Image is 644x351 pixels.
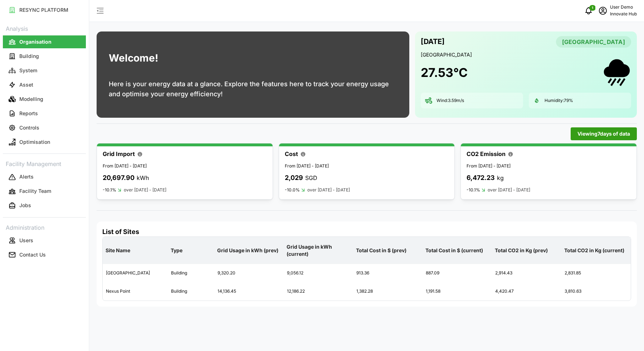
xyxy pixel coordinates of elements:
[19,53,39,60] p: Building
[19,38,52,45] p: Organisation
[436,98,464,104] p: Wind: 3.59 m/s
[3,78,86,91] button: Asset
[3,4,86,16] button: RESYNC PLATFORM
[3,136,86,148] button: Optimisation
[592,5,593,10] span: 1
[3,49,86,63] a: Building
[3,64,86,77] button: System
[3,158,86,169] p: Facility Management
[3,222,86,232] p: Administration
[3,199,86,212] button: Jobs
[169,241,213,260] p: Type
[3,23,86,33] p: Analysis
[3,63,86,78] a: System
[492,264,561,282] div: 2,914.43
[307,187,350,194] p: over [DATE] - [DATE]
[19,110,38,117] p: Reports
[124,187,166,194] p: over [DATE] - [DATE]
[216,241,282,260] p: Grid Usage in kWh (prev)
[19,187,51,195] p: Facility Team
[562,283,630,300] div: 3,810.63
[103,187,116,193] p: -10.1%
[284,283,353,300] div: 12,186.22
[3,185,86,198] button: Facility Team
[19,173,34,180] p: Alerts
[3,184,86,199] a: Facility Team
[103,150,135,159] p: Grid Import
[3,50,86,63] button: Building
[285,163,449,170] p: From [DATE] - [DATE]
[3,35,86,49] a: Organisation
[353,283,422,300] div: 1,382.28
[3,248,86,261] button: Contact Us
[467,187,480,193] p: -10.1%
[285,187,300,193] p: -10.0%
[19,124,39,131] p: Controls
[493,241,560,260] p: Total CO2 in Kg (prev)
[3,234,86,247] button: Users
[3,3,86,17] a: RESYNC PLATFORM
[102,227,631,237] h4: List of Sites
[497,174,504,182] p: kg
[492,283,561,300] div: 4,420.47
[285,173,303,183] p: 2,029
[563,241,629,260] p: Total CO2 in Kg (current)
[3,93,86,106] button: Modelling
[3,135,86,149] a: Optimisation
[596,4,610,18] button: schedule
[19,67,37,74] p: System
[285,150,298,159] p: Cost
[305,174,317,182] p: SGD
[3,106,86,121] a: Reports
[103,264,167,282] div: [GEOGRAPHIC_DATA]
[355,241,421,260] p: Total Cost in $ (prev)
[285,238,352,264] p: Grid Usage in kWh (current)
[215,283,283,300] div: 14,136.45
[168,264,214,282] div: Building
[467,173,495,183] p: 6,472.23
[103,173,135,183] p: 20,697.90
[467,163,631,170] p: From [DATE] - [DATE]
[424,241,491,260] p: Total Cost in $ (current)
[467,150,506,159] p: CO2 Emission
[3,199,86,213] a: Jobs
[421,65,468,81] h1: 27.53 °C
[3,107,86,120] button: Reports
[581,4,596,18] button: notifications
[19,96,43,103] p: Modelling
[562,36,625,47] span: [GEOGRAPHIC_DATA]
[421,36,445,48] p: [DATE]
[19,237,33,244] p: Users
[610,4,637,11] p: User Demo
[421,51,631,58] p: [GEOGRAPHIC_DATA]
[3,171,86,184] button: Alerts
[488,187,530,194] p: over [DATE] - [DATE]
[3,35,86,48] button: Organisation
[562,264,630,282] div: 2,831.85
[3,121,86,134] button: Controls
[577,128,630,140] span: Viewing 7 days of data
[109,79,397,99] p: Here is your energy data at a glance. Explore the features here to track your energy usage and op...
[3,121,86,135] a: Controls
[168,283,214,300] div: Building
[423,264,492,282] div: 887.09
[215,264,283,282] div: 9,320.20
[19,6,68,14] p: RESYNC PLATFORM
[3,248,86,262] a: Contact Us
[137,174,149,182] p: kWh
[103,283,167,300] div: Nexus Point
[104,241,166,260] p: Site Name
[19,251,46,258] p: Contact Us
[19,138,50,146] p: Optimisation
[423,283,492,300] div: 1,191.58
[109,50,158,66] h1: Welcome!
[610,11,637,18] p: Innovate Hub
[571,127,637,140] button: Viewing7days of data
[19,202,31,209] p: Jobs
[284,264,353,282] div: 9,056.12
[3,78,86,92] a: Asset
[103,163,267,170] p: From [DATE] - [DATE]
